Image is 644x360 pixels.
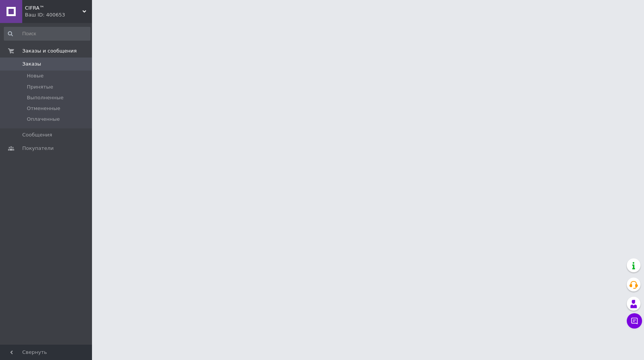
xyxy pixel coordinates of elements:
span: Принятые [27,84,53,90]
span: Сообщения [22,132,52,138]
span: Заказы [22,61,41,67]
span: Выполненные [27,94,64,101]
span: Оплаченные [27,116,60,123]
span: Покупатели [22,145,54,152]
div: Ваш ID: 400653 [25,12,92,18]
button: Чат с покупателем [627,313,642,329]
input: Поиск [4,27,90,41]
span: Отмененные [27,105,60,112]
span: CIFRA™ [25,5,82,12]
span: Новые [27,72,44,79]
span: Заказы и сообщения [22,48,77,54]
